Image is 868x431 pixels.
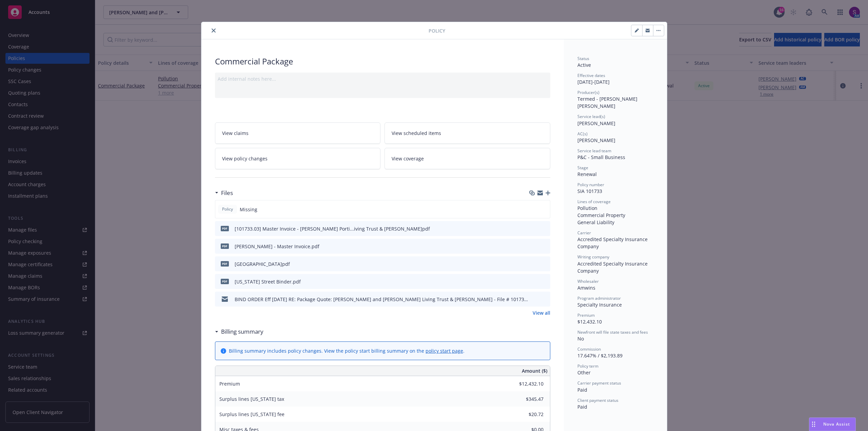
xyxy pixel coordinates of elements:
span: pdf [221,279,229,284]
h3: Files [221,189,233,197]
span: Client payment status [577,397,618,403]
button: Nova Assist [809,417,856,431]
span: pdf [221,243,229,249]
button: download file [531,225,536,232]
span: Surplus lines [US_STATE] fee [219,411,284,417]
div: Billing summary [215,327,263,336]
div: General Liability [577,219,653,226]
span: Accredited Specialty Insurance Company [577,236,649,250]
span: Policy [221,206,234,212]
span: [PERSON_NAME] [577,120,615,126]
div: Billing summary includes policy changes. View the policy start billing summary on the . [229,347,465,354]
button: preview file [541,225,548,232]
span: P&C - Small Business [577,154,625,160]
div: Commercial Property [577,212,653,219]
span: Policy term [577,363,598,369]
span: Amwins [577,285,595,291]
span: View claims [222,130,249,137]
a: View scheduled items [384,122,550,144]
span: Paid [577,387,587,393]
span: Carrier payment status [577,380,621,386]
span: Policy number [577,182,604,188]
span: Premium [577,312,595,318]
span: Carrier [577,230,591,236]
button: preview file [541,296,548,303]
div: Commercial Package [215,56,550,67]
span: Effective dates [577,73,605,78]
input: 0.00 [504,394,548,404]
input: 0.00 [504,379,548,389]
a: View policy changes [215,148,381,169]
span: Active [577,62,591,68]
span: Accredited Specialty Insurance Company [577,260,649,274]
button: download file [531,260,536,268]
input: 0.00 [504,409,548,419]
span: Service lead(s) [577,114,605,119]
button: preview file [541,260,548,268]
span: pdf [221,261,229,266]
button: download file [531,243,536,250]
span: Premium [219,380,240,387]
div: Files [215,189,233,197]
span: Nova Assist [823,421,850,427]
span: View coverage [392,155,424,162]
div: BIND ORDER Eff [DATE] RE: Package Quote: [PERSON_NAME] and [PERSON_NAME] Living Trust & [PERSON_N... [235,296,528,303]
div: [US_STATE] Street Binder.pdf [235,278,301,285]
div: Add internal notes here... [218,75,548,82]
span: Wholesaler [577,278,599,284]
span: Other [577,369,591,376]
div: Pollution [577,204,653,212]
span: Specialty Insurance [577,301,622,308]
span: $12,432.10 [577,318,602,325]
span: Stage [577,165,588,171]
span: No [577,335,584,342]
div: Drag to move [809,418,818,431]
div: [DATE] - [DATE] [577,73,653,85]
button: download file [531,296,536,303]
span: Termed - [PERSON_NAME] [PERSON_NAME] [577,96,639,109]
div: [PERSON_NAME] - Master Invoice.pdf [235,243,319,250]
span: pdf [221,226,229,231]
button: preview file [541,278,548,285]
span: Program administrator [577,295,621,301]
span: Lines of coverage [577,199,611,204]
span: 17.647% / $2,193.89 [577,352,623,359]
h3: Billing summary [221,327,263,336]
button: download file [531,278,536,285]
span: Renewal [577,171,597,177]
a: View all [533,309,550,316]
div: [GEOGRAPHIC_DATA]pdf [235,260,290,268]
span: Paid [577,404,587,410]
a: View claims [215,122,381,144]
span: Commission [577,346,601,352]
span: [PERSON_NAME] [577,137,615,143]
span: AC(s) [577,131,588,137]
span: Writing company [577,254,609,260]
a: policy start page [426,348,463,354]
button: close [210,26,218,35]
a: View coverage [384,148,550,169]
span: Status [577,56,589,61]
span: View scheduled items [392,130,441,137]
span: View policy changes [222,155,268,162]
span: Surplus lines [US_STATE] tax [219,396,284,402]
button: preview file [541,243,548,250]
div: [101733.03] Master Invoice - [PERSON_NAME] Porti...iving Trust & [PERSON_NAME]pdf [235,225,430,232]
span: Newfront will file state taxes and fees [577,329,648,335]
span: Policy [429,27,445,34]
span: Amount ($) [522,367,547,374]
span: Service lead team [577,148,611,154]
span: Missing [240,206,257,213]
span: Producer(s) [577,90,599,95]
span: SIA 101733 [577,188,602,194]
